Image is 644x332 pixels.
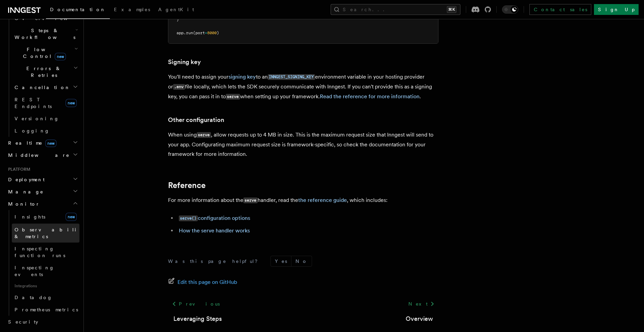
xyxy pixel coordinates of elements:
[8,319,38,325] span: Security
[110,2,154,18] a: Examples
[229,74,256,80] a: signing key
[197,132,211,138] code: serve
[50,7,106,12] span: Documentation
[5,173,79,186] button: Deployment
[12,94,79,112] a: REST Endpointsnew
[12,243,79,262] a: Inspecting function runs
[268,74,315,80] code: INNGEST_SIGNING_KEY
[529,4,591,15] a: Contact sales
[15,246,65,258] span: Inspecting function runs
[15,97,52,109] span: REST Endpoints
[184,30,186,35] span: .
[12,224,79,243] a: Observability & metrics
[298,197,347,203] a: the reference guide
[5,167,30,172] span: Platform
[406,314,433,324] a: Overview
[177,277,237,287] span: Edit this page on GitHub
[173,314,222,324] a: Leveraging Steps
[186,30,193,35] span: run
[12,125,79,137] a: Logging
[5,176,45,183] span: Deployment
[5,210,79,316] div: Monitor
[502,5,518,14] button: Toggle dark mode
[154,2,198,18] a: AgentKit
[179,215,250,221] a: serve()configuration options
[15,227,84,239] span: Observability & metrics
[179,215,198,221] code: serve()
[15,265,54,277] span: Inspecting events
[168,57,201,67] a: Signing key
[12,291,79,304] a: Datadog
[5,149,79,161] button: Middleware
[5,201,40,207] span: Monitor
[12,84,70,91] span: Cancellation
[12,304,79,316] a: Prometheus metrics
[243,198,258,203] code: serve
[5,12,79,137] div: Inngest Functions
[168,195,438,205] p: For more information about the handler, read the , which includes:
[168,181,206,190] a: Reference
[5,186,79,198] button: Manage
[46,2,110,19] a: Documentation
[268,74,315,80] a: INNGEST_SIGNING_KEY
[45,140,56,147] span: new
[12,46,74,60] span: Flow Control
[12,112,79,125] a: Versioning
[12,24,79,43] button: Steps & Workflows
[205,30,207,35] span: =
[12,43,79,62] button: Flow Controlnew
[12,27,75,41] span: Steps & Workflows
[5,137,79,149] button: Realtimenew
[173,84,185,90] code: .env
[291,256,312,266] button: No
[12,62,79,81] button: Errors & Retries
[271,256,291,266] button: Yes
[15,295,52,300] span: Datadog
[12,281,79,291] span: Integrations
[114,7,150,12] span: Examples
[55,53,66,60] span: new
[404,298,438,310] a: Next
[176,30,184,35] span: app
[168,298,224,310] a: Previous
[193,30,205,35] span: (port
[15,214,45,220] span: Insights
[15,128,50,133] span: Logging
[15,307,78,312] span: Prometheus metrics
[15,116,59,121] span: Versioning
[168,277,237,287] a: Edit this page on GitHub
[5,316,79,328] a: Security
[226,94,240,100] code: serve
[168,130,438,159] p: When using , allow requests up to 4 MB in size. This is the maximum request size that Inngest wil...
[217,30,219,35] span: )
[66,213,77,221] span: new
[158,7,194,12] span: AgentKit
[12,81,79,94] button: Cancellation
[5,188,44,195] span: Manage
[12,262,79,281] a: Inspecting events
[320,93,420,100] a: Read the reference for more information
[12,210,79,224] a: Insightsnew
[5,198,79,210] button: Monitor
[5,152,70,159] span: Middleware
[594,4,639,15] a: Sign Up
[168,258,262,265] p: Was this page helpful?
[447,6,456,13] kbd: ⌘K
[179,227,250,234] a: How the serve handler works
[66,99,77,107] span: new
[168,115,224,125] a: Other configuration
[331,4,460,15] button: Search...⌘K
[5,140,56,146] span: Realtime
[207,30,217,35] span: 8000
[176,17,179,22] span: )
[168,72,438,102] p: You'll need to assign your to an environment variable in your hosting provider or file locally, w...
[12,65,73,79] span: Errors & Retries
